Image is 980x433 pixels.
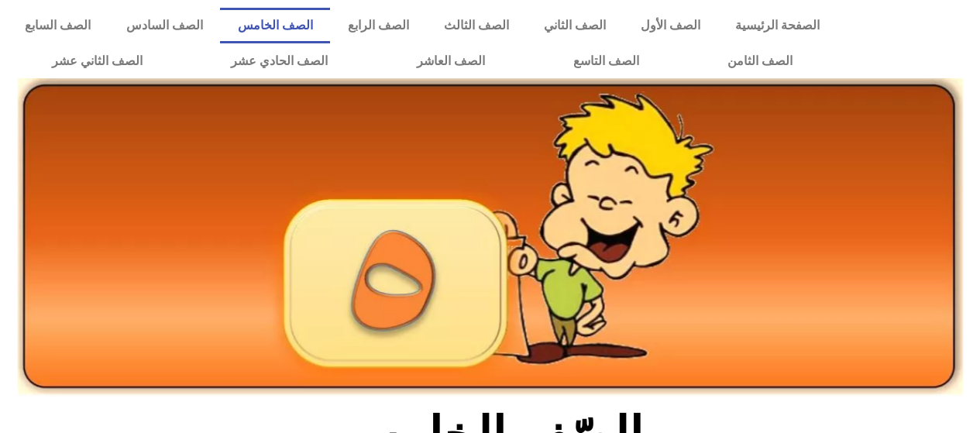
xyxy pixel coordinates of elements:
a: الصف الثالث [426,8,526,43]
a: الصف الثاني عشر [8,43,187,79]
a: الصف الحادي عشر [187,43,372,79]
a: الصف الأول [623,8,717,43]
a: الصف العاشر [373,43,529,79]
a: الصف السابع [8,8,108,43]
a: الصفحة الرئيسية [717,8,837,43]
a: الصف السادس [108,8,220,43]
a: الصف الثامن [683,43,837,79]
a: الصف الخامس [220,8,330,43]
a: الصف الرابع [330,8,426,43]
a: الصف الثاني [526,8,623,43]
a: الصف التاسع [529,43,683,79]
